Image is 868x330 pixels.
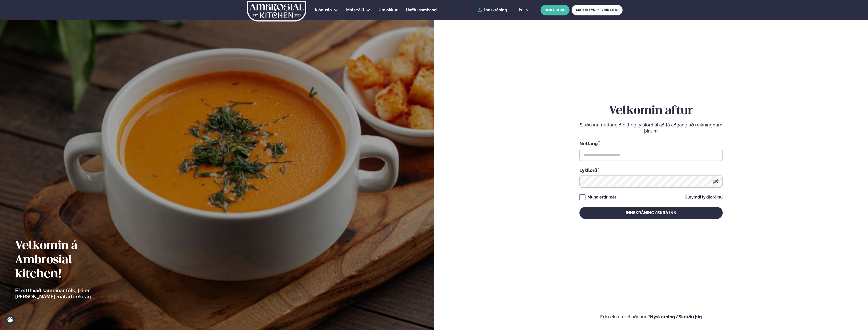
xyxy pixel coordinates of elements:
[315,8,332,12] span: Þjónusta
[449,314,853,320] p: Ertu ekki með aðgang?
[685,195,723,199] a: Gleymdi lykilorðinu
[579,207,723,219] button: Innskráning/Skrá inn
[478,8,507,12] a: Innskráning
[515,8,534,12] button: is
[246,1,307,21] img: logo
[406,8,437,12] span: Hafðu samband
[572,5,623,15] a: MATUR FYRIR FYRIRTÆKI
[15,239,120,281] h2: Velkomin á Ambrosial kitchen!
[406,7,437,13] a: Hafðu samband
[579,167,723,173] div: Lykilorð
[315,7,332,13] a: Þjónusta
[15,288,120,300] p: Ef eitthvað sameinar fólk, þá er [PERSON_NAME] matarferðalag.
[519,8,524,12] span: is
[379,7,397,13] a: Um okkur
[650,314,702,319] a: Nýskráning/Skráðu þig
[379,8,397,12] span: Um okkur
[579,122,723,134] p: Sláðu inn netfangið þitt og lykilorð til að fá aðgang að reikningnum þínum
[579,104,723,118] h2: Velkomin aftur
[5,315,15,325] a: Cookie settings
[346,7,364,13] a: Matseðill
[579,140,723,147] div: Netfang
[541,5,570,15] button: BÓKA BORÐ
[346,8,364,12] span: Matseðill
